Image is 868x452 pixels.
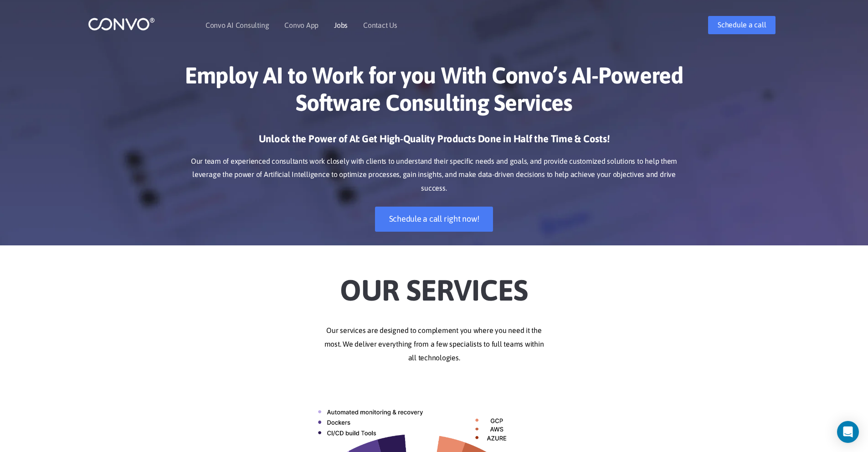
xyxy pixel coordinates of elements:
[363,21,397,29] a: Contact Us
[284,21,318,29] a: Convo App
[375,207,493,232] a: Schedule a call right now!
[205,21,269,29] a: Convo AI Consulting
[708,16,776,34] a: Schedule a call
[181,155,687,196] p: Our team of experienced consultants work closely with clients to understand their specific needs ...
[88,17,155,31] img: logo_1.png
[334,21,348,29] a: Jobs
[181,62,687,123] h1: Employ AI to Work for you With Convo’s AI-Powered Software Consulting Services
[181,132,687,152] h3: Unlock the Power of AI: Get High-Quality Products Done in Half the Time & Costs!
[837,421,859,443] div: Open Intercom Messenger
[181,259,687,310] h2: Our Services
[181,324,687,365] p: Our services are designed to complement you where you need it the most. We deliver everything fro...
